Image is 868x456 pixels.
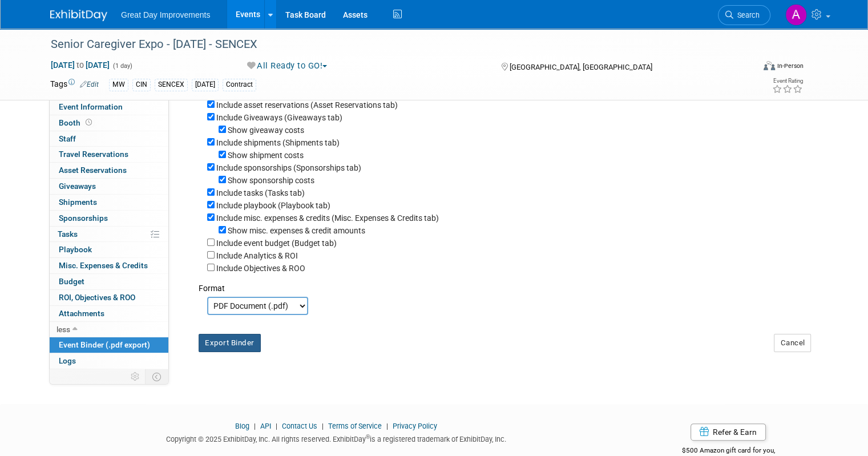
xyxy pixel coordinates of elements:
[58,229,78,239] span: Tasks
[59,166,127,175] span: Asset Reservations
[50,60,110,70] span: [DATE] [DATE]
[50,337,168,353] a: Event Binder (.pdf export)
[733,11,760,19] span: Search
[50,195,168,210] a: Shipments
[50,306,168,321] a: Attachments
[50,211,168,226] a: Sponsorships
[50,322,168,337] a: less
[777,62,804,70] div: In-Person
[216,113,342,122] label: Include Giveaways (Giveaways tab)
[50,147,168,162] a: Travel Reservations
[59,213,108,223] span: Sponsorships
[112,62,132,70] span: (1 day)
[282,422,317,430] a: Contact Us
[59,197,97,207] span: Shipments
[319,422,326,430] span: |
[59,118,94,127] span: Booth
[59,134,76,143] span: Staff
[785,4,807,26] img: Angelique Critz
[50,353,168,369] a: Logs
[83,118,94,127] span: Booth not reserved yet
[50,227,168,242] a: Tasks
[192,79,219,91] div: [DATE]
[764,61,775,70] img: Format-Inperson.png
[216,201,330,210] label: Include playbook (Playbook tab)
[146,369,169,384] td: Toggle Event Tabs
[59,340,150,349] span: Event Binder (.pdf export)
[260,422,271,430] a: API
[50,163,168,178] a: Asset Reservations
[59,245,92,254] span: Playbook
[80,80,99,88] a: Edit
[50,242,168,257] a: Playbook
[774,334,811,352] button: Cancel
[50,179,168,194] a: Giveaways
[56,325,70,334] span: less
[75,60,86,70] span: to
[121,10,210,19] span: Great Day Improvements
[772,78,803,84] div: Event Rating
[50,115,168,131] a: Booth
[228,126,304,135] label: Show giveaway costs
[692,59,804,76] div: Event Format
[47,34,740,55] div: Senior Caregiver Expo - [DATE] - SENCEX
[216,239,337,248] label: Include event budget (Budget tab)
[109,79,128,91] div: MW
[59,102,123,111] span: Event Information
[50,258,168,273] a: Misc. Expenses & Credits
[251,422,259,430] span: |
[50,99,168,115] a: Event Information
[59,150,128,159] span: Travel Reservations
[216,251,298,260] label: Include Analytics & ROI
[126,369,146,384] td: Personalize Event Tab Strip
[691,423,766,441] a: Refer & Earn
[50,131,168,147] a: Staff
[50,78,99,91] td: Tags
[328,422,382,430] a: Terms of Service
[132,79,151,91] div: CIN
[59,356,76,365] span: Logs
[273,422,280,430] span: |
[228,151,304,160] label: Show shipment costs
[50,290,168,305] a: ROI, Objectives & ROO
[383,422,391,430] span: |
[510,63,652,71] span: [GEOGRAPHIC_DATA], [GEOGRAPHIC_DATA]
[216,213,439,223] label: Include misc. expenses & credits (Misc. Expenses & Credits tab)
[59,261,148,270] span: Misc. Expenses & Credits
[50,431,621,445] div: Copyright © 2025 ExhibitDay, Inc. All rights reserved. ExhibitDay is a registered trademark of Ex...
[216,188,305,197] label: Include tasks (Tasks tab)
[155,79,188,91] div: SENCEX
[216,163,361,172] label: Include sponsorships (Sponsorships tab)
[393,422,437,430] a: Privacy Policy
[216,138,340,147] label: Include shipments (Shipments tab)
[59,181,96,191] span: Giveaways
[59,309,104,318] span: Attachments
[223,79,256,91] div: Contract
[59,277,84,286] span: Budget
[235,422,249,430] a: Blog
[718,5,770,25] a: Search
[228,226,365,235] label: Show misc. expenses & credit amounts
[199,334,261,352] button: Export Binder
[50,274,168,289] a: Budget
[216,100,398,110] label: Include asset reservations (Asset Reservations tab)
[59,293,135,302] span: ROI, Objectives & ROO
[366,434,370,440] sup: ®
[216,264,305,273] label: Include Objectives & ROO
[243,60,332,72] button: All Ready to GO!
[50,10,107,21] img: ExhibitDay
[199,274,809,294] div: Format
[228,176,314,185] label: Show sponsorship costs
